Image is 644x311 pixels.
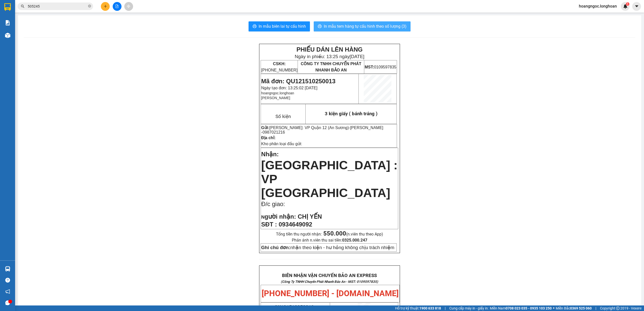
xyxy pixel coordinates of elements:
sup: 1 [626,2,629,6]
span: - [261,126,383,134]
strong: CSKH: [273,62,286,66]
span: ⚪️ [553,307,554,309]
button: printerIn mẫu tem hàng tự cấu hình theo số lượng (3) [314,21,411,31]
button: file-add [113,2,122,11]
button: caret-down [632,2,641,11]
span: search [21,5,24,8]
span: Nhận: [261,151,279,158]
span: notification [5,289,10,294]
span: 1 [627,2,628,6]
span: Số kiện [275,114,291,119]
span: Cung cấp máy in - giấy in: [449,305,489,311]
strong: 550.000 [323,230,346,237]
span: [DATE] [350,54,365,59]
span: CÔNG TY TNHH CHUYỂN PHÁT NHANH BẢO AN [301,62,361,72]
span: [PERSON_NAME] - [261,126,383,134]
strong: Địa chỉ: [261,136,275,140]
img: warehouse-icon [5,266,10,271]
span: 0987021216 [263,130,285,134]
strong: (Công Ty TNHH Chuyển Phát Nhanh Bảo An - MST: 0109597835) [4,20,79,28]
span: QU121510250013 [274,304,314,310]
span: message [5,300,10,305]
strong: PHIẾU DÁN LÊN HÀNG [296,46,363,53]
strong: (Công Ty TNHH Chuyển Phát Nhanh Bảo An - MST: 0109597835) [281,280,378,284]
span: Ngày tạo đơn: 13:25:02 [DATE] [261,86,317,90]
strong: Gửi: [261,126,269,130]
span: hoangngoc.longhoan [575,3,621,9]
img: warehouse-icon [5,33,10,38]
span: [PHONE_NUMBER] - [DOMAIN_NAME] [262,289,399,298]
span: Kho phân loại đầu gửi: [261,142,302,146]
span: [PHONE_NUMBER] - [DOMAIN_NAME] [5,30,78,49]
strong: BIÊN NHẬN VẬN CHUYỂN BẢO AN EXPRESS [282,273,377,278]
span: plus [104,5,107,8]
span: | [595,305,596,311]
span: Phản ánh n.viên thu sai tiền: [292,238,367,243]
span: Mã đơn: [261,305,314,309]
button: aim [124,2,133,11]
span: CHỊ YẾN [298,213,322,220]
strong: 1900 633 818 [419,306,441,310]
span: Đ/c giao: [261,201,285,207]
strong: MST: [365,65,374,69]
span: close-circle [88,4,91,9]
strong: 0369 525 060 [570,306,592,310]
span: | [445,305,446,311]
strong: N [261,214,296,220]
span: (n.viên thu theo App) [323,232,383,237]
span: aim [127,5,130,8]
span: Hỗ trợ kỹ thuật: [395,305,441,311]
span: [GEOGRAPHIC_DATA] : VP [GEOGRAPHIC_DATA] [261,159,397,200]
span: Miền Nam [490,305,552,311]
span: 0934649092 [279,221,312,228]
span: printer [253,24,257,29]
span: [PERSON_NAME] [261,96,290,100]
span: gười nhận: [265,213,296,220]
span: Mã đơn: QU121510250013 [261,78,335,85]
span: In mẫu tem hàng tự cấu hình theo số lượng (3) [324,23,407,29]
span: printer [318,24,322,29]
span: nhận theo kiện - hư hỏng không chịu trách nhiệm [261,245,394,250]
span: [PERSON_NAME]: VP Quận 12 (An Sương) [269,126,349,130]
span: hoangngoc.longhoan [261,91,294,95]
span: copyright [616,306,620,310]
span: caret-down [634,4,639,9]
strong: SĐT : [261,221,277,228]
strong: Ghi chú đơn: [261,245,290,250]
button: plus [101,2,110,11]
button: printerIn mẫu biên lai tự cấu hình [249,21,310,31]
span: Tổng tiền thu người nhận: [276,232,383,237]
span: In mẫu biên lai tự cấu hình [259,23,306,29]
span: [PHONE_NUMBER] [261,62,297,72]
span: 0109597835 [365,65,396,69]
img: logo-vxr [4,3,11,11]
span: Miền Bắc [556,305,592,311]
span: close-circle [88,5,91,8]
img: solution-icon [5,20,10,25]
strong: 0325.000.247 [342,238,367,243]
input: Tìm tên, số ĐT hoặc mã đơn [28,4,87,9]
span: question-circle [5,278,10,283]
span: Ngày in phiếu: 13:25 ngày [295,54,364,59]
img: icon-new-feature [623,4,628,9]
span: 3 kiện giấy ( bánh tráng ) [325,111,378,116]
strong: 0708 023 035 - 0935 103 250 [506,306,552,310]
span: file-add [115,5,119,8]
strong: BIÊN NHẬN VẬN CHUYỂN BẢO AN EXPRESS [5,7,78,19]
